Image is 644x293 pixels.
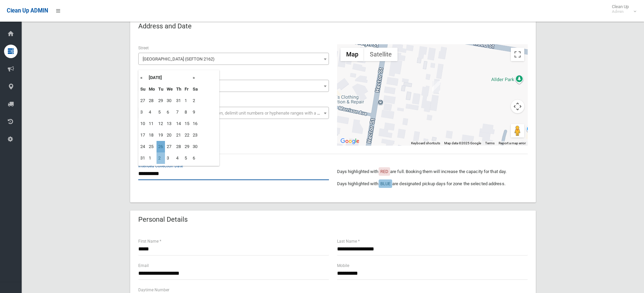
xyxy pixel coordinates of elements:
[411,141,440,146] button: Keyboard shortcuts
[337,168,528,176] p: Days highlighted with are full. Booking them will increase the capacity for that day.
[139,152,147,164] td: 31
[165,118,174,129] td: 13
[511,124,524,138] button: Drag Pegman onto the map to open Street View
[511,100,524,113] button: Map camera controls
[157,83,165,95] th: Tu
[7,7,48,14] span: Clean Up ADMIN
[165,83,174,95] th: We
[130,213,196,226] header: Personal Details
[609,4,636,14] span: Clean Up
[183,95,191,106] td: 1
[339,137,361,146] img: Google
[157,129,165,141] td: 19
[147,129,157,141] td: 18
[138,80,329,92] span: 203
[147,118,157,129] td: 11
[165,95,174,106] td: 30
[174,106,183,118] td: 7
[130,20,200,33] header: Address and Date
[139,141,147,152] td: 24
[340,48,364,61] button: Show street map
[139,95,147,106] td: 27
[191,95,199,106] td: 2
[147,106,157,118] td: 4
[364,48,398,61] button: Show satellite imagery
[511,48,524,61] button: Toggle fullscreen view
[191,152,199,164] td: 6
[157,152,165,164] td: 2
[191,106,199,118] td: 9
[444,141,481,145] span: Map data ©2025 Google
[339,137,361,146] a: Open this area in Google Maps (opens a new window)
[191,141,199,152] td: 30
[191,72,199,83] th: »
[140,54,327,64] span: Rodd Street (SEFTON 2162)
[138,53,329,65] span: Rodd Street (SEFTON 2162)
[157,106,165,118] td: 5
[147,83,157,95] th: Mo
[499,141,526,145] a: Report a map error
[157,118,165,129] td: 12
[183,129,191,141] td: 22
[191,83,199,95] th: Sa
[183,141,191,152] td: 29
[380,181,390,186] span: BLUE
[165,141,174,152] td: 27
[157,95,165,106] td: 29
[143,111,332,116] span: Select the unit number from the dropdown, delimit unit numbers or hyphenate ranges with a comma
[191,118,199,129] td: 16
[174,129,183,141] td: 21
[183,106,191,118] td: 8
[139,72,147,83] th: «
[165,129,174,141] td: 20
[432,81,440,93] div: 203 Rodd Street, SEFTON NSW 2162
[147,141,157,152] td: 25
[380,169,388,174] span: RED
[147,152,157,164] td: 1
[147,72,191,83] th: [DATE]
[147,95,157,106] td: 28
[165,106,174,118] td: 6
[174,83,183,95] th: Th
[183,83,191,95] th: Fr
[174,141,183,152] td: 28
[140,81,327,91] span: 203
[139,83,147,95] th: Su
[157,141,165,152] td: 26
[165,152,174,164] td: 3
[174,118,183,129] td: 14
[174,152,183,164] td: 4
[612,9,629,14] small: Admin
[191,129,199,141] td: 23
[174,95,183,106] td: 31
[485,141,495,145] a: Terms
[139,129,147,141] td: 17
[183,152,191,164] td: 5
[337,180,528,188] p: Days highlighted with are designated pickup days for zone the selected address.
[139,118,147,129] td: 10
[183,118,191,129] td: 15
[139,106,147,118] td: 3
